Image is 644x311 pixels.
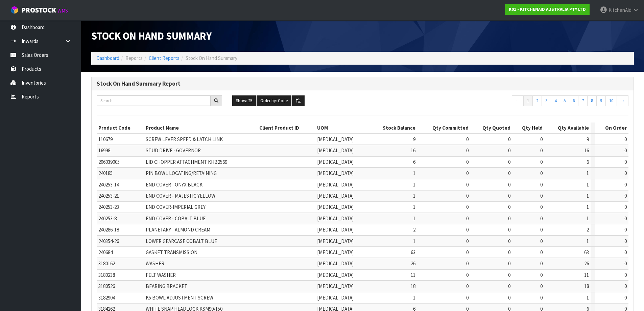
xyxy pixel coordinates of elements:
[257,95,291,106] button: Order by: Code
[466,226,469,233] span: 0
[624,204,627,210] span: 0
[10,6,19,14] img: cube-alt.png
[466,136,469,142] span: 0
[587,170,589,176] span: 1
[587,294,589,301] span: 1
[146,260,164,267] span: WASHER
[508,147,510,154] span: 0
[413,238,415,244] span: 1
[125,55,143,61] span: Reports
[97,81,628,87] h3: Stock On Hand Summary Report
[466,215,469,222] span: 0
[146,170,217,176] span: PIN BOWL LOCATING/RETAINING
[144,123,258,133] th: Product Name
[605,95,617,106] a: 10
[98,260,115,267] span: 3180162
[508,215,510,222] span: 0
[540,283,543,289] span: 0
[98,170,113,176] span: 240185
[540,215,543,222] span: 0
[466,249,469,256] span: 0
[540,249,543,256] span: 0
[146,249,197,256] span: GASKET TRANSMISSION
[317,283,354,289] span: [MEDICAL_DATA]
[532,95,542,106] a: 2
[413,226,415,233] span: 2
[466,238,469,244] span: 0
[540,147,543,154] span: 0
[544,123,590,133] th: Qty Available
[508,136,510,142] span: 0
[413,159,415,165] span: 6
[624,181,627,188] span: 0
[98,226,119,233] span: 240286-18
[508,249,510,256] span: 0
[149,55,180,61] a: Client Reports
[413,204,415,210] span: 1
[98,215,117,222] span: 240253-8
[540,238,543,244] span: 0
[411,272,415,278] span: 11
[466,204,469,210] span: 0
[258,123,315,133] th: Client Product ID
[540,260,543,267] span: 0
[466,283,469,289] span: 0
[624,215,627,222] span: 0
[146,204,206,210] span: END COVER-IMPERIAL GREY
[569,95,578,106] a: 6
[540,204,543,210] span: 0
[232,95,256,106] button: Show: 25
[98,249,113,256] span: 240684
[317,193,354,199] span: [MEDICAL_DATA]
[508,181,510,188] span: 0
[587,238,589,244] span: 1
[508,226,510,233] span: 0
[317,294,354,301] span: [MEDICAL_DATA]
[624,238,627,244] span: 0
[540,226,543,233] span: 0
[317,249,354,256] span: [MEDICAL_DATA]
[369,123,417,133] th: Stock Balance
[508,294,510,301] span: 0
[523,95,533,106] a: 1
[624,136,627,142] span: 0
[466,272,469,278] span: 0
[624,226,627,233] span: 0
[417,123,470,133] th: Qty Committed
[540,136,543,142] span: 0
[98,159,120,165] span: 206039005
[624,249,627,256] span: 0
[587,95,597,106] a: 8
[317,215,354,222] span: [MEDICAL_DATA]
[146,147,201,154] span: STUD DRIVE - GOVERNOR
[587,226,589,233] span: 2
[508,272,510,278] span: 0
[508,238,510,244] span: 0
[508,159,510,165] span: 0
[317,136,354,142] span: [MEDICAL_DATA]
[317,272,354,278] span: [MEDICAL_DATA]
[146,181,202,188] span: END COVER - ONYX BLACK
[587,136,589,142] span: 9
[96,55,119,61] a: Dashboard
[540,181,543,188] span: 0
[411,260,415,267] span: 26
[466,260,469,267] span: 0
[98,283,115,289] span: 3180526
[542,95,551,106] a: 3
[146,226,210,233] span: PLANETARY - ALMOND CREAM
[470,123,512,133] th: Qty Quoted
[624,193,627,199] span: 0
[91,29,212,42] span: Stock On Hand Summary
[98,147,110,154] span: 16998
[540,294,543,301] span: 0
[512,123,544,133] th: Qty Held
[624,294,627,301] span: 0
[57,7,68,14] small: WMS
[466,159,469,165] span: 0
[317,181,354,188] span: [MEDICAL_DATA]
[466,181,469,188] span: 0
[146,136,223,142] span: SCREW LEVER SPEED & LATCH LINK
[413,294,415,301] span: 1
[587,193,589,199] span: 1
